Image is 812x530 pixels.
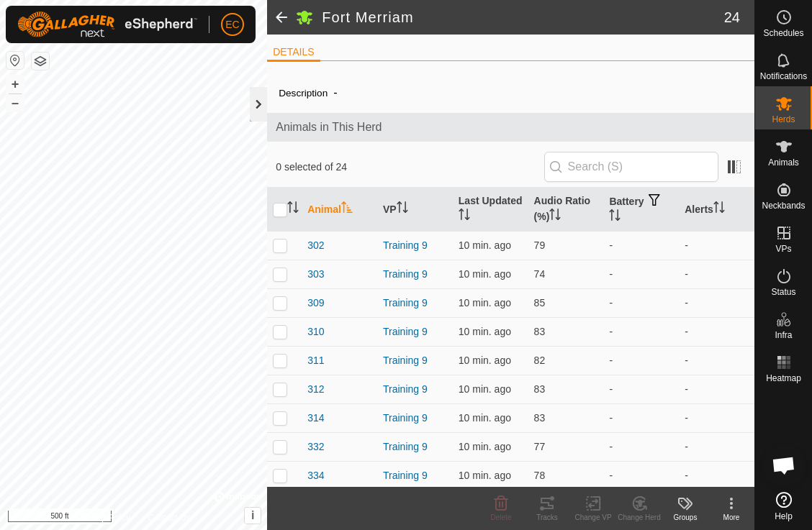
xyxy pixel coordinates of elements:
[383,268,428,280] a: Training 9
[383,355,428,366] a: Training 9
[775,512,793,521] span: Help
[328,81,343,104] span: -
[453,188,528,232] th: Last Updated
[307,439,324,454] span: 332
[148,511,190,524] a: Contact Us
[775,331,792,339] span: Infra
[6,76,24,93] button: +
[549,211,561,222] p-sorticon: Activate to sort
[544,152,718,182] input: Search (S)
[524,512,570,523] div: Tracks
[603,260,679,288] td: -
[603,461,679,490] td: -
[755,486,812,526] a: Help
[17,12,197,37] img: Gallagher Logo
[6,52,24,69] button: Reset Map
[768,158,799,167] span: Animals
[534,441,546,452] span: 77
[459,297,511,309] span: Oct 13, 2025, 11:49 AM
[603,231,679,260] td: -
[603,375,679,403] td: -
[534,470,546,481] span: 78
[341,204,353,215] p-sorticon: Activate to sort
[679,403,754,432] td: -
[459,441,511,452] span: Oct 13, 2025, 11:49 AM
[534,297,546,309] span: 85
[397,204,408,215] p-sorticon: Activate to sort
[307,324,324,339] span: 310
[528,188,604,232] th: Audio Ratio (%)
[616,512,662,523] div: Change Herd
[603,432,679,461] td: -
[302,188,377,232] th: Animal
[307,353,324,368] span: 311
[534,355,546,366] span: 82
[307,296,324,311] span: 309
[307,382,324,397] span: 312
[383,441,428,452] a: Training 9
[534,326,546,337] span: 83
[6,94,24,111] button: –
[534,239,546,251] span: 79
[708,512,754,523] div: More
[603,403,679,432] td: -
[534,383,546,395] span: 83
[679,260,754,288] td: -
[307,468,324,483] span: 334
[679,461,754,490] td: -
[775,245,791,253] span: VPs
[679,288,754,317] td: -
[287,204,299,215] p-sorticon: Activate to sort
[459,211,470,222] p-sorticon: Activate to sort
[276,160,543,175] span: 0 selected of 24
[766,374,801,383] span: Heatmap
[603,188,679,232] th: Battery
[662,512,708,523] div: Groups
[491,513,512,521] span: Delete
[267,45,320,62] li: DETAILS
[225,17,239,32] span: EC
[679,375,754,403] td: -
[459,239,511,251] span: Oct 13, 2025, 11:49 AM
[570,512,616,523] div: Change VP
[322,9,724,26] h2: Fort Merriam
[383,297,428,309] a: Training 9
[762,201,805,210] span: Neckbands
[762,444,806,487] div: Open chat
[383,239,428,251] a: Training 9
[534,412,546,424] span: 83
[713,204,725,215] p-sorticon: Activate to sort
[377,188,453,232] th: VP
[459,412,511,424] span: Oct 13, 2025, 11:49 AM
[772,115,795,124] span: Herds
[276,119,746,136] span: Animals in This Herd
[77,511,131,524] a: Privacy Policy
[459,268,511,280] span: Oct 13, 2025, 11:49 AM
[679,317,754,346] td: -
[459,326,511,337] span: Oct 13, 2025, 11:49 AM
[251,509,254,521] span: i
[771,288,795,296] span: Status
[459,355,511,366] span: Oct 13, 2025, 11:49 AM
[679,346,754,375] td: -
[307,267,324,282] span: 303
[534,268,546,280] span: 74
[245,508,261,524] button: i
[32,52,49,70] button: Map Layers
[383,412,428,424] a: Training 9
[459,470,511,481] span: Oct 13, 2025, 11:49 AM
[307,411,324,426] span: 314
[724,6,740,28] span: 24
[307,238,324,253] span: 302
[603,346,679,375] td: -
[609,211,621,223] p-sorticon: Activate to sort
[679,432,754,461] td: -
[763,29,803,37] span: Schedules
[760,72,807,81] span: Notifications
[383,383,428,395] a: Training 9
[603,288,679,317] td: -
[279,88,328,99] label: Description
[459,383,511,395] span: Oct 13, 2025, 11:49 AM
[603,317,679,346] td: -
[679,231,754,260] td: -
